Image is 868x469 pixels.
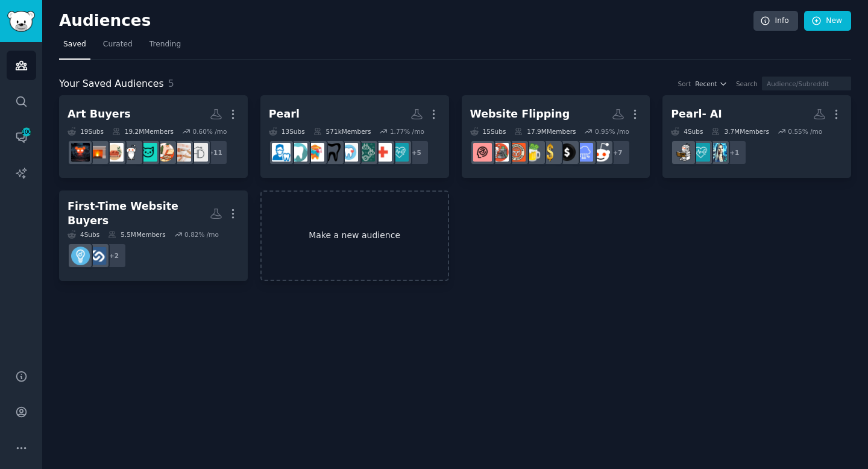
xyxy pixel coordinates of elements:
a: Art Buyers19Subs19.2MMembers0.60% /mo+11homedesignInteriorDesignHacksCozyPlacesfemalelivingspaceB... [59,95,248,178]
img: Entrepreneur [71,247,90,265]
img: interiordesignideas [88,143,107,162]
div: 571k Members [313,127,371,136]
span: Curated [103,39,133,50]
div: 0.60 % /mo [192,127,227,136]
span: 100 [21,128,32,136]
img: MakingMoneyTips [541,143,559,162]
img: SaaS [574,143,593,162]
div: 4 Sub s [68,230,99,239]
div: Sort [678,80,691,88]
a: Trending [145,35,185,60]
div: First-Time Website Buyers [68,199,210,228]
img: InteriorDesignHacks [172,143,191,162]
div: 0.55 % /mo [788,127,822,136]
div: Pearl [269,107,300,122]
a: Curated [99,35,137,60]
button: Recent [695,80,728,88]
img: askdentists [272,143,291,162]
img: automation [708,143,727,162]
img: WebsiteFlipping [473,143,492,162]
div: + 2 [101,243,127,268]
span: 5 [168,78,174,89]
span: Recent [695,80,717,88]
div: 4 Sub s [671,127,703,136]
img: HealthTech [691,143,710,162]
div: Pearl- AI [671,107,722,122]
div: 1.77 % /mo [390,127,424,136]
div: 17.9M Members [514,127,576,136]
div: + 11 [203,140,228,165]
div: 19 Sub s [68,127,104,136]
img: sales [591,143,610,162]
div: Art Buyers [68,107,131,122]
h2: Audiences [59,11,753,31]
img: wallart [71,143,90,162]
a: First-Time Website Buyers4Subs5.5MMembers0.82% /mo+2FlippaEntrepreneur [59,190,248,282]
div: 13 Sub s [269,127,305,136]
img: GummySearch logo [7,11,35,32]
div: Website Flipping [470,107,570,122]
img: MachineLearning [675,143,693,162]
div: 19.2M Members [112,127,174,136]
img: healthcare [373,143,392,162]
img: MedicalDevices [356,143,375,162]
div: + 1 [722,140,747,165]
img: interiordecorating [105,143,124,162]
input: Audience/Subreddit [762,77,851,90]
img: HealthTech [390,143,409,162]
div: 5.5M Members [108,230,165,239]
img: DentalSchool [306,143,324,162]
a: Pearl13Subs571kMembers1.77% /mo+5HealthTechhealthcareMedicalDevicesTeethcareDentalAssistantDental... [260,95,449,178]
img: BuyItForLife [122,143,140,162]
a: Saved [59,35,90,60]
img: Flippa [88,247,107,265]
a: New [804,11,851,31]
div: Search [736,80,758,88]
a: Pearl- AI4Subs3.7MMembers0.55% /mo+1automationHealthTechMachineLearning [662,95,851,178]
img: femalelivingspace [139,143,157,162]
img: DentalAssistant [322,143,341,162]
div: 15 Sub s [470,127,506,136]
img: homedesign [189,143,208,162]
a: Website Flipping15Subs17.9MMembers0.95% /mo+7salesSaaSsidehustleMakingMoneyTipsbeermoneyEntrepren... [462,95,650,178]
img: Teethcare [339,143,358,162]
img: CozyPlaces [156,143,174,162]
img: passive_income [490,143,509,162]
div: + 7 [605,140,631,165]
div: + 5 [404,140,429,165]
span: Saved [63,39,86,50]
img: DentalHygiene [289,143,307,162]
img: EntrepreneurRideAlong [507,143,526,162]
a: Info [753,11,798,31]
div: 0.82 % /mo [184,230,219,239]
a: 100 [7,122,36,152]
span: Your Saved Audiences [59,77,164,92]
div: 0.95 % /mo [595,127,629,136]
img: sidehustle [558,143,576,162]
div: 3.7M Members [711,127,769,136]
a: Make a new audience [260,190,449,282]
span: Trending [149,39,181,50]
img: beermoney [524,143,542,162]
